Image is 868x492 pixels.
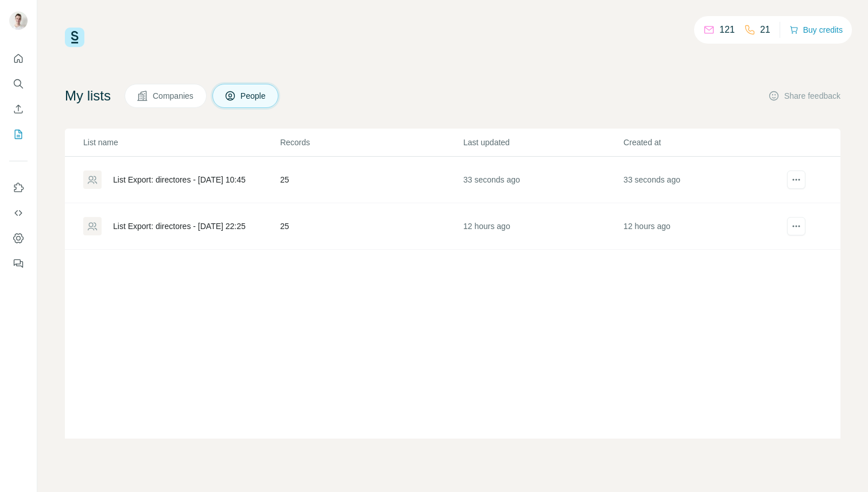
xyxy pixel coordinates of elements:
[787,171,805,189] button: actions
[463,157,623,203] td: 33 seconds ago
[9,48,28,69] button: Quick start
[719,23,735,37] p: 121
[9,228,28,249] button: Dashboard
[768,90,840,102] button: Share feedback
[153,90,195,102] span: Companies
[623,137,782,148] p: Created at
[280,157,463,203] td: 25
[113,174,246,185] div: List Export: directores - [DATE] 10:45
[65,87,111,105] h4: My lists
[9,11,28,30] img: Avatar
[83,137,279,148] p: List name
[9,203,28,223] button: Use Surfe API
[280,137,462,148] p: Records
[9,253,28,274] button: Feedback
[623,157,783,203] td: 33 seconds ago
[9,177,28,198] button: Use Surfe on LinkedIn
[9,99,28,119] button: Enrich CSV
[241,90,267,102] span: People
[787,217,805,235] button: actions
[463,137,622,148] p: Last updated
[760,23,770,37] p: 21
[9,73,28,94] button: Search
[789,22,843,38] button: Buy credits
[113,220,246,232] div: List Export: directores - [DATE] 22:25
[463,203,623,250] td: 12 hours ago
[623,203,783,250] td: 12 hours ago
[280,203,463,250] td: 25
[9,124,28,145] button: My lists
[65,28,84,47] img: Surfe Logo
